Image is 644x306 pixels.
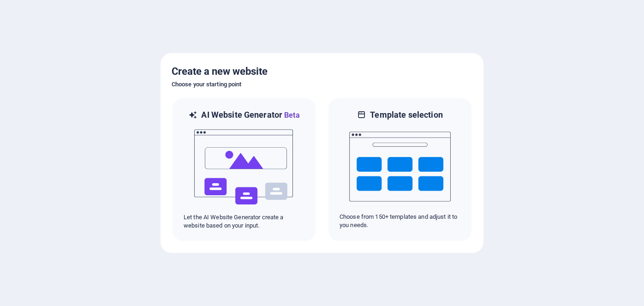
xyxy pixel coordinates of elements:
[172,79,472,90] h6: Choose your starting point
[370,109,442,120] h6: Template selection
[193,121,295,213] img: ai
[172,97,316,242] div: AI Website GeneratorBetaaiLet the AI Website Generator create a website based on your input.
[172,64,472,79] h5: Create a new website
[328,97,472,242] div: Template selectionChoose from 150+ templates and adjust it to you needs.
[201,109,299,121] h6: AI Website Generator
[282,111,300,120] span: Beta
[184,213,304,230] p: Let the AI Website Generator create a website based on your input.
[340,213,460,229] p: Choose from 150+ templates and adjust it to you needs.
